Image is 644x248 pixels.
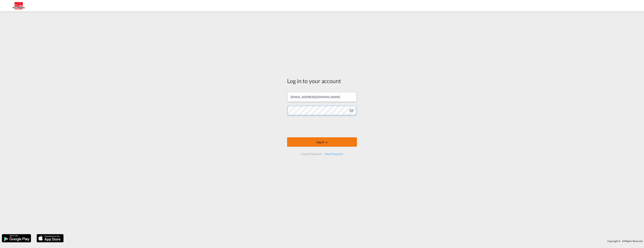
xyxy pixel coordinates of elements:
[287,92,356,102] input: Enter email/phone number
[36,234,64,243] img: apple.png
[293,119,351,134] iframe: reCAPTCHA
[6,2,31,10] img: 123b615026f311ee80dabbd30bc9e10f.jpg
[287,77,357,85] div: Log in to your account
[349,108,354,113] md-icon: icon-eye-off
[299,151,323,157] div: Forgot Password?
[65,238,644,244] div: Copyright © . All Rights Reserved
[323,151,345,157] div: Reset Password
[287,137,357,147] button: LOGIN
[2,234,31,243] img: google.png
